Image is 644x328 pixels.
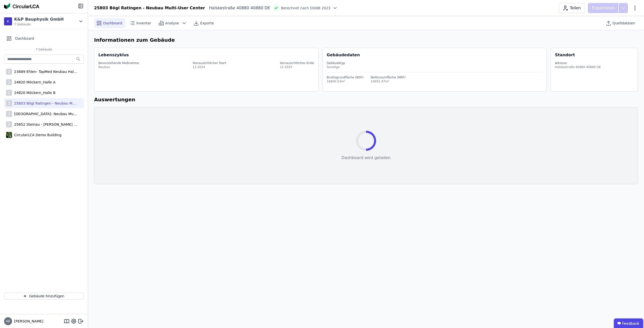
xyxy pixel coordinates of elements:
div: 2 [6,69,12,75]
div: 12.2024 [192,65,226,69]
span: Dashboard [103,21,122,26]
span: AB [6,320,10,323]
div: 2 [6,121,12,127]
div: Lebenszyklus [98,52,129,58]
div: 24820 Möckern_Halle A [12,80,55,85]
span: Dashboard [15,36,34,41]
div: Halskestraße 40880 40880 DE [205,5,270,11]
div: 16800.53m² [327,79,364,83]
div: Adresse [555,61,601,65]
span: Analyse [165,21,179,26]
h6: Auswertungen [94,96,638,103]
div: 23889 Ehlen- TapMed Neubau Halle 2 [12,69,77,74]
div: 24820 Möckern_Halle B [12,90,56,95]
div: K&P Bauphysik GmbH [14,16,64,22]
div: Neubau [98,65,139,69]
div: Standort [555,52,575,58]
div: 2 [6,111,12,117]
span: 7 Gebäude [14,22,64,26]
div: 14952.47m² [371,79,406,83]
button: Teilen [559,3,585,13]
div: 25803 Bögl Ratingen - Neubau Multi-User Center [12,101,77,106]
h6: Informationen zum Gebäude [94,36,638,44]
div: Dashboard wird geladen [341,155,390,161]
div: Halskestraße 40880 40880 DE [555,65,601,69]
div: Gebäudetyp [327,61,543,65]
div: CircularLCA Demo Building [12,132,61,137]
div: 12.2025 [280,65,314,69]
img: Concular [4,3,39,9]
span: Exporte [200,21,214,26]
div: 2 [6,79,12,85]
div: 2 [6,100,12,106]
span: 7 Gebäude [31,48,57,52]
span: [PERSON_NAME] [12,319,43,324]
div: Gebäudedaten [327,52,547,58]
p: Exportieren [592,5,616,11]
span: Quelldateien [613,21,635,26]
span: Inventar [136,21,151,26]
div: Nettoraumfläche (NRF) [371,75,406,79]
div: 25852 Steinau - [PERSON_NAME] Logistikzentrum [12,122,77,127]
div: [GEOGRAPHIC_DATA]- Neubau Multi-User Center [12,111,77,116]
div: Vorrausichtlicher Start [192,61,226,65]
div: 25803 Bögl Ratingen - Neubau Multi-User Center [94,5,205,11]
div: Vorrausichtliches Ende [280,61,314,65]
div: K [4,17,12,25]
span: Berechnet nach DGNB 2023 [281,6,331,11]
div: Bruttogrundfläche (BGF) [327,75,364,79]
div: Bevorstehende Maßnahme [98,61,139,65]
div: 2 [6,90,12,96]
img: CircularLCA Demo Building [6,131,12,139]
button: Gebäude hinzufügen [4,293,84,300]
div: Sonstige [327,65,543,69]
